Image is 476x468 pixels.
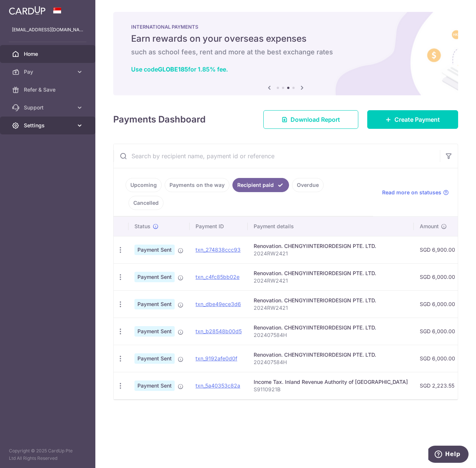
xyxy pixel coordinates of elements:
[134,299,175,309] span: Payment Sent
[428,446,469,464] iframe: Opens a widget where you can find more information
[128,196,164,210] a: Cancelled
[165,178,229,192] a: Payments on the way
[134,326,175,337] span: Payment Sent
[263,110,358,129] a: Download Report
[254,331,408,339] p: 202407584H
[24,68,73,76] span: Pay
[394,115,440,124] span: Create Payment
[420,223,439,230] span: Amount
[254,324,408,331] div: Renovation. CHENGYIINTERIORDESIGN PTE. LTD.
[254,297,408,304] div: Renovation. CHENGYIINTERIORDESIGN PTE. LTD.
[248,217,414,236] th: Payment details
[24,86,73,93] span: Refer & Save
[196,328,242,334] a: txn_b28548b00d5
[134,353,175,364] span: Payment Sent
[158,66,188,73] b: GLOBE185
[292,178,324,192] a: Overdue
[196,301,241,307] a: txn_dbe49ece3d6
[190,217,248,236] th: Payment ID
[24,104,73,111] span: Support
[254,277,408,284] p: 2024RW2421
[254,378,408,386] div: Income Tax. Inland Revenue Authority of [GEOGRAPHIC_DATA]
[131,66,228,73] a: Use codeGLOBE185for 1.85% fee.
[414,345,461,372] td: SGD 6,000.00
[114,144,440,168] input: Search by recipient name, payment id or reference
[414,318,461,345] td: SGD 6,000.00
[414,236,461,263] td: SGD 6,900.00
[134,245,175,255] span: Payment Sent
[254,386,408,393] p: S9110921B
[196,355,237,362] a: txn_9192afe0d0f
[134,272,175,282] span: Payment Sent
[254,270,408,277] div: Renovation. CHENGYIINTERIORDESIGN PTE. LTD.
[113,12,458,95] img: International Payment Banner
[12,26,83,34] p: [EMAIL_ADDRESS][DOMAIN_NAME]
[126,178,162,192] a: Upcoming
[196,246,241,253] a: txn_274838ccc93
[196,274,239,280] a: txn_c4fc85bb02e
[196,382,240,389] a: txn_5a40353c82a
[232,178,289,192] a: Recipient paid
[9,6,45,15] img: CardUp
[254,359,408,366] p: 202407584H
[113,113,206,126] h4: Payments Dashboard
[291,115,340,124] span: Download Report
[134,223,150,230] span: Status
[367,110,458,129] a: Create Payment
[254,351,408,359] div: Renovation. CHENGYIINTERIORDESIGN PTE. LTD.
[414,263,461,290] td: SGD 6,000.00
[134,381,175,391] span: Payment Sent
[254,304,408,312] p: 2024RW2421
[254,242,408,250] div: Renovation. CHENGYIINTERIORDESIGN PTE. LTD.
[131,24,440,30] p: INTERNATIONAL PAYMENTS
[131,48,440,57] h6: such as school fees, rent and more at the best exchange rates
[254,250,408,257] p: 2024RW2421
[414,372,461,399] td: SGD 2,223.55
[414,290,461,318] td: SGD 6,000.00
[382,189,441,196] span: Read more on statuses
[382,189,449,196] a: Read more on statuses
[24,122,73,129] span: Settings
[131,33,440,45] h5: Earn rewards on your overseas expenses
[24,50,73,58] span: Home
